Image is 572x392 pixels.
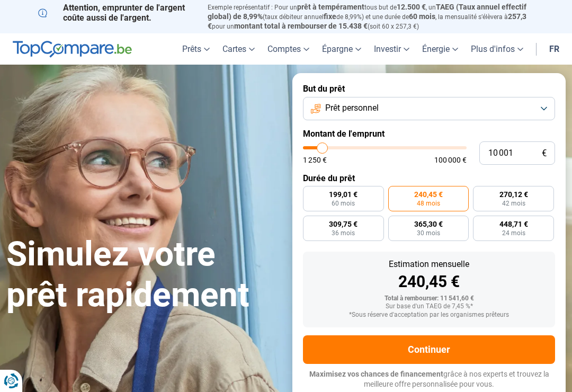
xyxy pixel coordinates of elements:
label: Montant de l'emprunt [303,129,555,139]
p: Exemple représentatif : Pour un tous but de , un (taux débiteur annuel de 8,99%) et une durée de ... [208,3,534,31]
span: 36 mois [332,230,355,236]
span: 30 mois [417,230,440,236]
label: Durée du prêt [303,173,555,183]
div: Estimation mensuelle [311,260,547,269]
div: 240,45 € [311,274,547,290]
span: montant total à rembourser de 15.438 € [234,22,368,30]
span: 100 000 € [434,156,467,164]
p: grâce à nos experts et trouvez la meilleure offre personnalisée pour vous. [303,369,555,390]
img: TopCompare [13,41,132,58]
a: Énergie [416,33,464,65]
span: 257,3 € [208,12,526,30]
span: 48 mois [417,200,440,207]
label: But du prêt [303,84,555,94]
span: fixe [324,12,336,21]
span: 199,01 € [329,191,358,198]
div: Total à rembourser: 11 541,60 € [311,295,547,302]
span: 1 250 € [303,156,327,164]
span: Prêt personnel [325,102,379,114]
h1: Simulez votre prêt rapidement [6,234,280,316]
span: 42 mois [502,200,525,207]
span: 60 mois [409,12,435,21]
a: Épargne [316,33,368,65]
a: Plus d'infos [464,33,530,65]
span: 365,30 € [414,220,443,228]
a: Cartes [216,33,261,65]
a: Investir [368,33,416,65]
span: 24 mois [502,230,525,236]
span: Maximisez vos chances de financement [309,370,443,378]
button: Continuer [303,335,555,364]
span: 309,75 € [329,220,358,228]
a: Prêts [176,33,216,65]
span: 448,71 € [499,220,528,228]
div: *Sous réserve d'acceptation par les organismes prêteurs [311,311,547,319]
div: Sur base d'un TAEG de 7,45 %* [311,303,547,310]
span: € [542,149,547,158]
span: prêt à tempérament [297,3,364,11]
span: 240,45 € [414,191,443,198]
button: Prêt personnel [303,97,555,120]
span: 12.500 € [397,3,426,11]
a: fr [543,33,566,65]
span: 60 mois [332,200,355,207]
span: 270,12 € [499,191,528,198]
span: TAEG (Taux annuel effectif global) de 8,99% [208,3,526,21]
a: Comptes [261,33,316,65]
p: Attention, emprunter de l'argent coûte aussi de l'argent. [38,3,195,23]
